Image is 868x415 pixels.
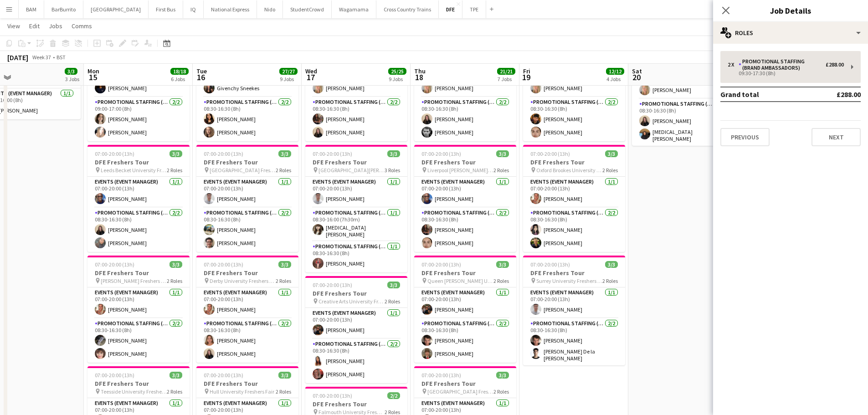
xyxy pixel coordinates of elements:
[30,54,53,61] span: Week 37
[523,145,625,252] app-job-card: 07:00-20:00 (13h)3/3DFE Freshers Tour Oxford Brookes University Freshers Fair2 RolesEvents (Event...
[414,158,516,166] h3: DFE Freshers Tour
[279,68,298,75] span: 27/27
[414,208,516,252] app-card-role: Promotional Staffing (Brand Ambassadors)2/208:30-16:30 (8h)[PERSON_NAME][PERSON_NAME]
[439,0,462,18] button: DFE
[196,158,298,166] h3: DFE Freshers Tour
[280,76,297,82] div: 9 Jobs
[523,318,625,365] app-card-role: Promotional Staffing (Brand Ambassadors)2/208:30-16:30 (8h)[PERSON_NAME][PERSON_NAME] De la [PERS...
[87,256,190,363] div: 07:00-20:00 (13h)3/3DFE Freshers Tour [PERSON_NAME] Freshers Fair2 RolesEvents (Event Manager)1/1...
[276,167,291,174] span: 2 Roles
[167,277,182,284] span: 2 Roles
[56,54,66,61] div: BST
[305,289,407,297] h3: DFE Freshers Tour
[196,97,298,141] app-card-role: Promotional Staffing (Brand Ambassadors)2/208:30-16:30 (8h)[PERSON_NAME][PERSON_NAME]
[313,392,352,399] span: 07:00-20:00 (13h)
[388,68,406,75] span: 25/25
[376,0,439,18] button: Cross Country Trains
[493,277,509,284] span: 2 Roles
[87,158,190,166] h3: DFE Freshers Tour
[196,67,207,75] span: Tue
[414,34,516,141] app-job-card: 07:00-20:00 (13h)3/3DFE Freshers Tour Cumbria University Freshers Fair2 RolesEvents (Event Manage...
[305,339,407,383] app-card-role: Promotional Staffing (Brand Ambassadors)2/208:30-16:30 (8h)[PERSON_NAME][PERSON_NAME]
[87,379,190,388] h3: DFE Freshers Tour
[414,318,516,363] app-card-role: Promotional Staffing (Brand Ambassadors)2/208:30-16:30 (8h)[PERSON_NAME][PERSON_NAME]
[304,72,317,82] span: 17
[632,67,642,75] span: Sat
[149,0,183,18] button: First Bus
[87,67,99,75] span: Mon
[413,72,426,82] span: 18
[523,208,625,252] app-card-role: Promotional Staffing (Brand Ambassadors)2/208:30-16:30 (8h)[PERSON_NAME][PERSON_NAME]
[278,150,291,157] span: 3/3
[305,400,407,408] h3: DFE Freshers Tour
[45,20,66,32] a: Jobs
[414,97,516,141] app-card-role: Promotional Staffing (Brand Ambassadors)2/208:30-16:30 (8h)[PERSON_NAME][PERSON_NAME]
[385,167,400,174] span: 3 Roles
[812,128,861,146] button: Next
[728,71,844,76] div: 09:30-17:30 (8h)
[305,145,407,272] app-job-card: 07:00-20:00 (13h)3/3DFE Freshers Tour [GEOGRAPHIC_DATA][PERSON_NAME][DEMOGRAPHIC_DATA] Freshers F...
[283,0,332,18] button: StudentCrowd
[530,261,570,268] span: 07:00-20:00 (13h)
[387,150,400,157] span: 3/3
[210,167,276,174] span: [GEOGRAPHIC_DATA] Freshers Fair
[183,0,204,18] button: IQ
[728,61,739,68] div: 2 x
[305,158,407,166] h3: DFE Freshers Tour
[493,167,509,174] span: 2 Roles
[313,150,352,157] span: 07:00-20:00 (13h)
[210,277,276,284] span: Derby University Freshers Fair
[414,145,516,252] app-job-card: 07:00-20:00 (13h)3/3DFE Freshers Tour Liverpool [PERSON_NAME] University Freshers Fair2 RolesEven...
[29,22,40,30] span: Edit
[87,34,190,141] app-job-card: 07:00-20:00 (13h)3/3DFE Freshers Tour Exeter University Freshers Fair2 RolesEvents (Event Manager...
[387,282,400,288] span: 3/3
[806,87,861,102] td: £288.00
[196,208,298,252] app-card-role: Promotional Staffing (Brand Ambassadors)2/208:30-16:30 (8h)[PERSON_NAME][PERSON_NAME]
[101,388,167,395] span: Teesside University Freshers Fair
[632,99,734,146] app-card-role: Promotional Staffing (Brand Ambassadors)2/208:30-16:30 (8h)[PERSON_NAME][MEDICAL_DATA][PERSON_NAME]
[523,256,625,365] app-job-card: 07:00-20:00 (13h)3/3DFE Freshers Tour Surrey University Freshers Fair2 RolesEvents (Event Manager...
[169,150,182,157] span: 3/3
[414,177,516,208] app-card-role: Events (Event Manager)1/107:00-20:00 (13h)[PERSON_NAME]
[496,150,509,157] span: 3/3
[536,167,602,174] span: Oxford Brookes University Freshers Fair
[195,72,207,82] span: 16
[739,58,826,71] div: Promotional Staffing (Brand Ambassadors)
[305,67,317,75] span: Wed
[167,167,182,174] span: 2 Roles
[101,277,167,284] span: [PERSON_NAME] Freshers Fair
[68,20,96,32] a: Comms
[276,388,291,395] span: 2 Roles
[427,277,493,284] span: Queen [PERSON_NAME] University Freshers Fair
[713,22,868,44] div: Roles
[65,76,79,82] div: 3 Jobs
[305,241,407,272] app-card-role: Promotional Staffing (Brand Ambassadors)1/108:30-16:30 (8h)[PERSON_NAME]
[278,261,291,268] span: 3/3
[523,177,625,208] app-card-role: Events (Event Manager)1/107:00-20:00 (13h)[PERSON_NAME]
[632,36,734,146] app-job-card: 07:00-20:00 (13h)3/3DFE Freshers Tour York University Freshers Fair2 RolesEvents (Event Manager)1...
[523,287,625,318] app-card-role: Events (Event Manager)1/107:00-20:00 (13h)[PERSON_NAME]
[421,261,461,268] span: 07:00-20:00 (13h)
[204,150,243,157] span: 07:00-20:00 (13h)
[523,97,625,141] app-card-role: Promotional Staffing (Brand Ambassadors)2/208:30-16:30 (8h)[PERSON_NAME][PERSON_NAME]
[65,68,77,75] span: 3/3
[313,282,352,288] span: 07:00-20:00 (13h)
[87,269,190,277] h3: DFE Freshers Tour
[196,287,298,318] app-card-role: Events (Event Manager)1/107:00-20:00 (13h)[PERSON_NAME]
[496,372,509,379] span: 3/3
[414,256,516,363] div: 07:00-20:00 (13h)3/3DFE Freshers Tour Queen [PERSON_NAME] University Freshers Fair2 RolesEvents (...
[87,208,190,252] app-card-role: Promotional Staffing (Brand Ambassadors)2/208:30-16:30 (8h)[PERSON_NAME][PERSON_NAME]
[95,261,134,268] span: 07:00-20:00 (13h)
[523,34,625,141] app-job-card: 07:00-20:00 (13h)3/3DFE Freshers Tour Liverpool University Freshers Fair2 RolesEvents (Event Mana...
[427,167,493,174] span: Liverpool [PERSON_NAME] University Freshers Fair
[498,76,515,82] div: 7 Jobs
[87,145,190,252] div: 07:00-20:00 (13h)3/3DFE Freshers Tour Leeds Becket University Freshers Fair2 RolesEvents (Event M...
[305,34,407,141] div: 07:00-20:00 (13h)3/3DFE Freshers Tour Bradford University Freshers Fair2 RolesEvents (Event Manag...
[387,392,400,399] span: 2/2
[196,34,298,141] div: 07:00-20:00 (13h)3/3DFE Freshers Tour Aston University Freshers Fair2 RolesEvents (Event Manager)...
[606,76,624,82] div: 4 Jobs
[204,261,243,268] span: 07:00-20:00 (13h)
[170,68,189,75] span: 18/18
